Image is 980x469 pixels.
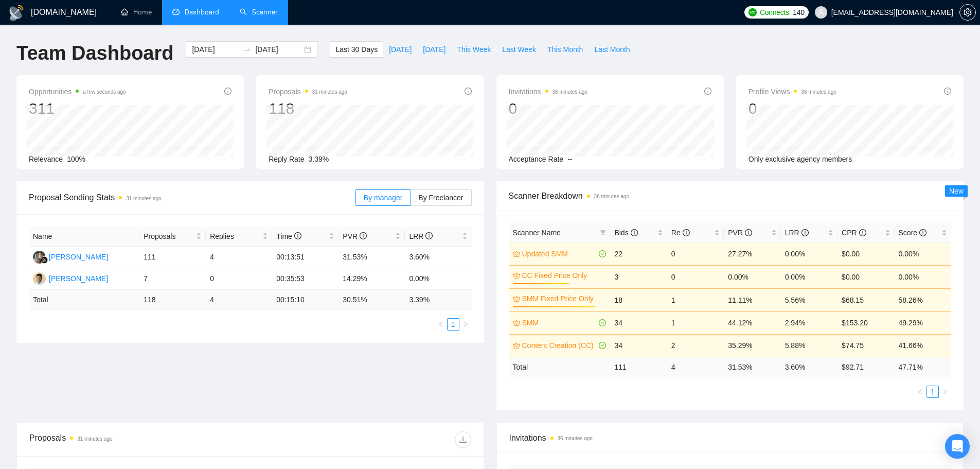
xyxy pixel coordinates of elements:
[667,288,724,311] td: 1
[438,321,444,327] span: left
[425,232,433,239] span: info-circle
[272,247,338,268] td: 00:13:51
[895,311,951,334] td: 49.29%
[185,8,219,16] span: Dashboard
[724,311,780,334] td: 44.12%
[859,229,866,236] span: info-circle
[206,247,272,268] td: 4
[496,41,542,58] button: Last Week
[405,290,471,310] td: 3.39 %
[671,229,690,237] span: Re
[547,44,583,55] span: This Month
[553,89,587,95] time: 36 minutes ago
[29,155,63,163] span: Relevance
[144,231,194,242] span: Proposals
[895,288,951,311] td: 58.26%
[801,89,836,95] time: 36 minutes ago
[172,8,180,15] span: dashboard
[945,434,970,459] div: Open Intercom Messenger
[704,88,711,95] span: info-circle
[960,8,975,16] span: setting
[600,230,606,236] span: filter
[895,265,951,288] td: 0.00%
[455,431,471,448] button: download
[139,268,206,290] td: 7
[360,232,367,239] span: info-circle
[139,227,206,247] th: Proposals
[542,41,589,58] button: This Month
[589,41,635,58] button: Last Month
[724,242,780,265] td: 27.27%
[29,290,139,310] td: Total
[914,386,926,398] button: left
[435,318,447,331] button: left
[749,8,757,16] img: upwork-logo.png
[724,265,780,288] td: 0.00%
[781,334,838,357] td: 5.88%
[522,248,597,259] a: Updated SMM
[455,436,471,444] span: download
[243,45,251,54] span: to
[917,389,923,395] span: left
[206,268,272,290] td: 0
[838,265,894,288] td: $0.00
[459,318,472,331] button: right
[509,155,564,163] span: Acceptance Rate
[599,250,606,257] span: check-circle
[939,386,951,398] button: right
[667,265,724,288] td: 0
[838,242,894,265] td: $0.00
[793,7,804,18] span: 140
[389,44,412,55] span: [DATE]
[728,229,752,237] span: PVR
[895,357,951,377] td: 47.71 %
[614,229,637,237] span: Bids
[240,8,278,16] a: searchScanner
[594,194,629,199] time: 36 minutes ago
[451,41,496,58] button: This Week
[509,85,587,98] span: Invitations
[667,242,724,265] td: 0
[513,250,520,257] span: crown
[610,311,667,334] td: 34
[405,247,471,268] td: 3.60%
[49,273,108,284] div: [PERSON_NAME]
[610,242,667,265] td: 22
[513,229,561,237] span: Scanner Name
[895,242,951,265] td: 0.00%
[49,251,108,263] div: [PERSON_NAME]
[781,265,838,288] td: 0.00%
[462,321,469,327] span: right
[781,357,838,377] td: 3.60 %
[29,85,126,98] span: Opportunities
[224,88,231,95] span: info-circle
[29,191,355,204] span: Proposal Sending Stats
[192,44,239,55] input: Start date
[919,229,926,236] span: info-circle
[33,274,108,282] a: SH[PERSON_NAME]
[724,357,780,377] td: 31.53 %
[33,251,46,264] img: LK
[269,99,347,118] div: 118
[959,8,976,16] a: setting
[294,232,301,239] span: info-circle
[448,319,459,330] a: 1
[944,88,951,95] span: info-circle
[781,288,838,311] td: 5.56%
[522,270,604,281] a: CC Fixed Price Only
[610,334,667,357] td: 34
[749,155,852,163] span: Only exclusive agency members
[949,187,964,195] span: New
[899,229,926,237] span: Score
[749,99,836,118] div: 0
[838,311,894,334] td: $153.20
[522,340,597,351] a: Content Creation (CC)
[785,229,809,237] span: LRR
[206,227,272,247] th: Replies
[667,334,724,357] td: 2
[927,386,938,397] a: 1
[838,288,894,311] td: $68.15
[610,357,667,377] td: 111
[610,265,667,288] td: 3
[67,155,85,163] span: 100%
